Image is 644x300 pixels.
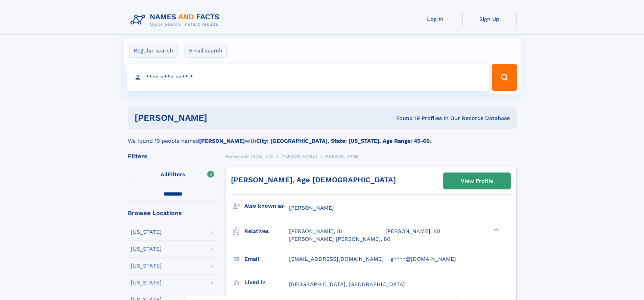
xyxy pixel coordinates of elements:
div: [US_STATE] [131,229,162,235]
a: Names and Facts [225,152,262,160]
div: Found 19 Profiles In Our Records Database [302,115,510,122]
input: search input [127,64,489,91]
h3: Also known as [244,200,289,212]
a: View Profile [444,173,510,189]
h3: Email [244,253,289,265]
div: [US_STATE] [131,246,162,252]
img: Logo Names and Facts [128,11,225,29]
span: [EMAIL_ADDRESS][DOMAIN_NAME] [289,256,384,262]
h3: Lived in [244,277,289,288]
span: All [161,171,168,178]
label: Email search [185,44,227,58]
div: Browse Locations [128,210,218,216]
div: We found 19 people named with . [128,129,517,145]
span: [PERSON_NAME] [289,205,334,211]
h3: Relatives [244,226,289,237]
span: [GEOGRAPHIC_DATA], [GEOGRAPHIC_DATA] [289,281,405,287]
button: Search Button [492,64,517,91]
a: O [270,152,273,160]
span: [PERSON_NAME] [281,154,317,159]
div: Filters [128,153,218,159]
a: [PERSON_NAME] [PERSON_NAME], 80 [289,235,390,243]
label: Filters [128,167,218,183]
div: [US_STATE] [131,263,162,269]
b: [PERSON_NAME] [199,138,245,144]
a: [PERSON_NAME], 81 [289,228,342,235]
b: City: [GEOGRAPHIC_DATA], State: [US_STATE], Age Range: 45-60 [256,138,430,144]
div: [US_STATE] [131,280,162,285]
div: ❯ [492,228,500,232]
a: Sign Up [462,11,517,27]
label: Regular search [129,44,177,58]
a: Log In [408,11,462,27]
a: [PERSON_NAME], Age [DEMOGRAPHIC_DATA] [231,176,396,184]
span: [PERSON_NAME] [325,154,361,159]
h1: [PERSON_NAME] [135,114,302,122]
a: [PERSON_NAME], 80 [385,228,440,235]
a: [PERSON_NAME] [281,152,317,160]
div: View Profile [461,173,493,189]
span: O [270,154,273,159]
